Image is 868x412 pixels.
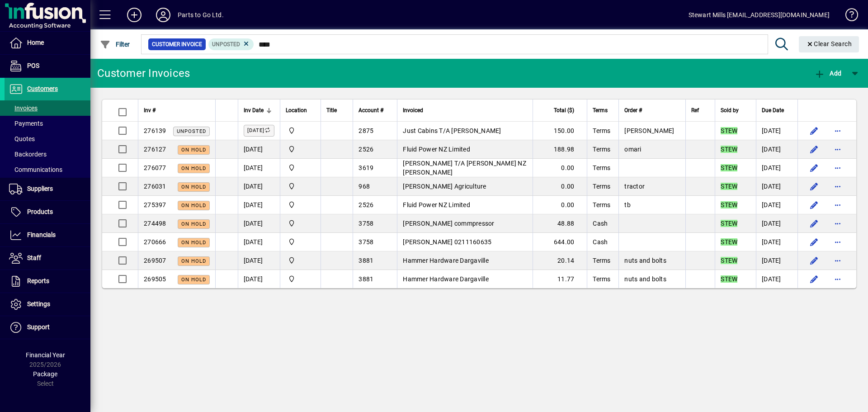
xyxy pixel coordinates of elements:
div: Location [286,105,315,115]
span: 275397 [144,201,166,208]
button: Edit [807,253,821,268]
span: Suppliers [27,185,53,192]
span: 274498 [144,220,166,227]
div: Ref [691,105,709,115]
button: More options [830,235,845,249]
span: 269505 [144,275,166,283]
td: [DATE] [238,270,280,288]
span: Home [27,39,44,46]
td: [DATE] [756,196,797,214]
td: [DATE] [756,214,797,233]
span: On hold [181,147,206,153]
a: Knowledge Base [839,2,857,31]
button: More options [830,198,845,212]
button: Edit [807,216,821,231]
span: Hammer Hardware Dargaville [403,275,489,283]
button: More options [830,272,845,286]
a: Communications [5,162,90,177]
em: STEW [721,201,737,208]
em: STEW [721,257,737,264]
span: Terms [593,105,608,115]
span: Sold by [721,105,739,115]
button: Edit [807,198,821,212]
span: DAE - Bulk Store [286,218,315,228]
span: On hold [181,166,206,171]
span: tractor [624,183,645,190]
td: [DATE] [238,233,280,251]
span: nuts and bolts [624,257,666,264]
span: 276077 [144,164,166,171]
span: Products [27,208,53,215]
span: [PERSON_NAME] Agriculture [403,183,486,190]
span: Terms [593,257,610,264]
span: Customer Invoice [152,40,202,49]
span: On hold [181,184,206,190]
span: DAE - Bulk Store [286,256,315,265]
button: Filter [98,36,132,52]
span: Customers [27,85,58,92]
a: Support [5,316,90,339]
div: Account # [359,105,392,115]
td: [DATE] [238,140,280,159]
td: [DATE] [756,159,797,177]
em: STEW [721,183,737,190]
span: Terms [593,275,610,283]
span: DAE - Bulk Store [286,144,315,154]
span: Due Date [762,105,784,115]
span: DAE - Bulk Store [286,200,315,210]
div: Order # [624,105,680,115]
button: More options [830,161,845,175]
span: nuts and bolts [624,275,666,283]
em: STEW [721,220,737,227]
span: Terms [593,127,610,134]
span: Reports [27,277,49,284]
td: 20.14 [533,251,587,270]
a: Reports [5,270,90,293]
a: Financials [5,224,90,246]
span: Unposted [177,128,206,134]
span: On hold [181,203,206,208]
span: Financials [27,231,56,238]
button: Edit [807,179,821,194]
span: DAE - Bulk Store [286,181,315,191]
td: [DATE] [756,140,797,159]
a: Invoices [5,100,90,116]
span: 3619 [359,164,373,171]
span: Terms [593,146,610,153]
span: Terms [593,164,610,171]
span: 270666 [144,238,166,246]
span: Ref [691,105,699,115]
div: Parts to Go Ltd. [178,8,224,22]
span: 276127 [144,146,166,153]
span: Title [326,105,337,115]
button: Clear [799,36,859,52]
span: Invoiced [403,105,423,115]
em: STEW [721,275,737,283]
div: Title [326,105,348,115]
span: POS [27,62,39,69]
div: Sold by [721,105,750,115]
span: DAE - Bulk Store [286,163,315,173]
span: [PERSON_NAME] [624,127,674,134]
span: Fluid Power NZ Limited [403,146,470,153]
button: Edit [807,142,821,156]
td: [DATE] [756,177,797,196]
span: Location [286,105,307,115]
span: DAE - Bulk Store [286,274,315,284]
a: Settings [5,293,90,316]
td: 0.00 [533,177,587,196]
span: On hold [181,277,206,283]
span: 3881 [359,257,373,264]
span: Quotes [9,135,35,142]
button: Edit [807,161,821,175]
td: [DATE] [756,233,797,251]
span: On hold [181,258,206,264]
div: Customer Invoices [97,66,190,81]
div: Invoiced [403,105,527,115]
span: [PERSON_NAME] commpressor [403,220,494,227]
span: On hold [181,221,206,227]
span: 2526 [359,201,373,208]
span: Terms [593,201,610,208]
span: DAE - Bulk Store [286,237,315,247]
button: Add [812,65,844,81]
